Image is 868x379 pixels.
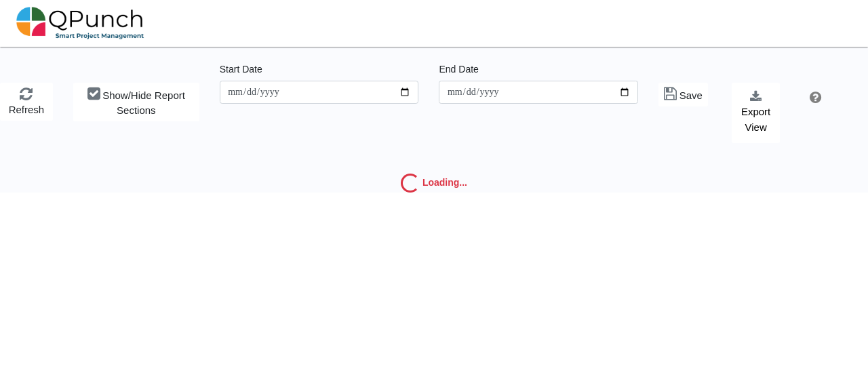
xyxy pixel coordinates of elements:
button: Export View [732,83,780,143]
span: Refresh [9,104,45,115]
legend: End Date [439,62,638,81]
strong: Loading... [422,177,467,188]
legend: Start Date [220,62,419,81]
span: Export View [741,106,770,133]
span: Save [679,89,703,101]
a: Help [805,94,821,104]
button: Show/Hide Report Sections [73,83,199,121]
img: qpunch-sp.fa6292f.png [16,3,144,43]
button: Save [658,83,708,106]
span: Show/Hide Report Sections [102,89,185,117]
